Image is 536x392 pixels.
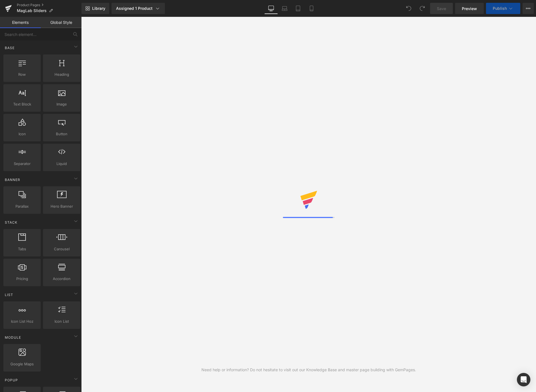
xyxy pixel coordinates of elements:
a: Mobile [305,3,318,14]
span: Text Block [5,101,39,107]
span: Google Maps [5,361,39,367]
div: Need help or information? Do not hesitate to visit out our Knowledge Base and master page buildin... [201,367,416,373]
button: Undo [403,3,414,14]
span: List [4,292,14,297]
span: Icon List Hoz [5,318,39,324]
span: Base [4,45,15,51]
span: Tabs [5,246,39,252]
a: Tablet [291,3,305,14]
span: Module [4,335,22,340]
span: Parallax [5,203,39,209]
a: Product Pages [17,3,81,7]
span: Separator [5,161,39,167]
span: Library [92,6,105,11]
span: Save [437,6,446,12]
span: Row [5,72,39,77]
span: Banner [4,177,21,182]
span: Stack [4,220,18,225]
span: Button [45,131,79,137]
button: Publish [486,3,520,14]
button: Redo [417,3,428,14]
span: Liquid [45,161,79,167]
span: Icon [5,131,39,137]
a: Desktop [264,3,278,14]
a: Global Style [41,17,81,28]
div: Open Intercom Messenger [517,373,530,386]
span: Heading [45,72,79,77]
a: New Library [81,3,109,14]
button: More [523,3,534,14]
span: Publish [493,6,507,11]
span: Image [45,101,79,107]
span: Icon List [45,318,79,324]
span: Popup [4,377,19,383]
span: Carousel [45,246,79,252]
span: Preview [462,6,477,12]
span: Accordion [45,276,79,282]
a: Preview [455,3,484,14]
div: Assigned 1 Product [116,6,160,11]
span: Hero Banner [45,203,79,209]
a: Laptop [278,3,291,14]
span: Pricing [5,276,39,282]
span: MagLab Sliders [17,8,47,13]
